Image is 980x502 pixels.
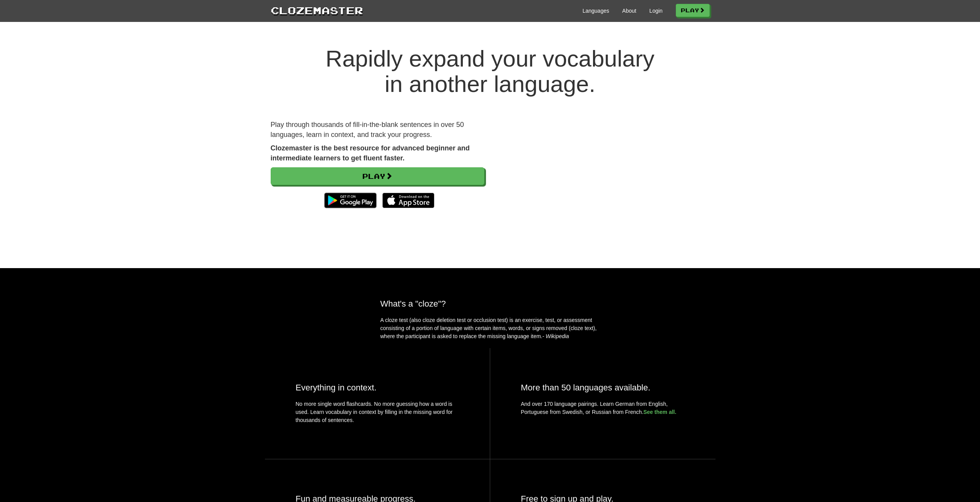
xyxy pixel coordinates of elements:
[296,400,459,428] p: No more single word flashcards. No more guessing how a word is used. Learn vocabulary in context ...
[271,144,470,162] strong: Clozemaster is the best resource for advanced beginner and intermediate learners to get fluent fa...
[296,383,459,392] h2: Everything in context.
[543,333,569,339] em: - Wikipedia
[643,409,677,415] a: See them all.
[649,7,662,15] a: Login
[382,193,434,208] img: Download_on_the_App_Store_Badge_US-UK_135x40-25178aeef6eb6b83b96f5f2d004eda3bffbb37122de64afbaef7...
[380,316,600,340] p: A cloze test (also cloze deletion test or occlusion test) is an exercise, test, or assessment con...
[271,3,363,17] a: Clozemaster
[521,400,685,416] p: And over 170 language pairings. Learn German from English, Portuguese from Swedish, or Russian fr...
[676,4,710,17] a: Play
[380,299,600,309] h2: What's a "cloze"?
[271,167,484,185] a: Play
[320,189,380,212] img: Get it on Google Play
[583,7,609,15] a: Languages
[622,7,637,15] a: About
[271,120,484,140] p: Play through thousands of fill-in-the-blank sentences in over 50 languages, learn in context, and...
[521,383,685,392] h2: More than 50 languages available.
